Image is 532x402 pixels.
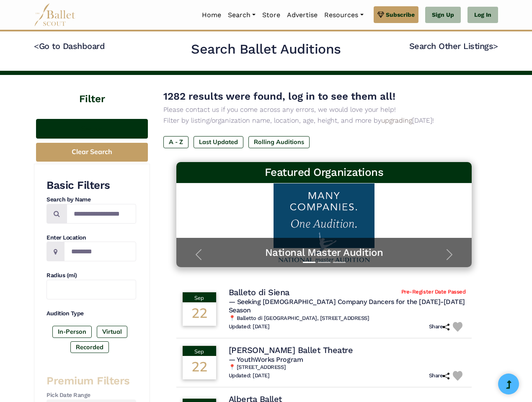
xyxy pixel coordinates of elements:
[36,143,148,162] button: Clear Search
[493,41,498,51] code: >
[303,258,315,267] button: Slide 1
[46,271,136,280] h4: Radius (mi)
[183,165,465,180] h3: Featured Organizations
[191,41,341,58] h2: Search Ballet Auditions
[229,298,465,314] span: — Seeking [DEMOGRAPHIC_DATA] Company Dancers for the [DATE]-[DATE] Season
[381,116,412,124] a: upgrading
[284,6,321,24] a: Advertise
[229,345,353,356] h4: [PERSON_NAME] Ballet Theatre
[64,242,136,261] input: Location
[34,75,150,106] h4: Filter
[467,7,498,23] a: Log In
[386,10,415,19] span: Subscribe
[183,292,216,302] div: Sep
[52,326,92,338] label: In-Person
[225,6,259,24] a: Search
[248,136,310,148] label: Rolling Auditions
[36,119,148,139] button: Search
[409,41,498,51] a: Search Other Listings>
[401,289,465,296] span: Pre-Register Date Passed
[183,356,216,379] div: 22
[70,341,109,353] label: Recorded
[229,315,466,322] h6: 📍 Balletto di [GEOGRAPHIC_DATA], [STREET_ADDRESS]
[46,309,136,318] h4: Audition Type
[259,6,284,24] a: Store
[318,258,331,267] button: Slide 2
[429,323,450,330] h6: Share
[321,6,367,24] a: Resources
[163,136,189,148] label: A - Z
[194,136,243,148] label: Last Updated
[163,115,485,126] p: Filter by listing/organization name, location, age, height, and more by [DATE]!
[97,326,127,338] label: Virtual
[333,258,346,267] button: Slide 3
[46,374,136,388] h3: Premium Filters
[163,104,485,115] p: Please contact us if you come across any errors, we would love your help!
[199,6,225,24] a: Home
[183,346,216,356] div: Sep
[46,178,136,193] h3: Basic Filters
[46,391,136,399] h4: Pick Date Range
[374,6,418,23] a: Subscribe
[163,90,395,102] span: 1282 results were found, log in to see them all!
[425,7,461,23] a: Sign Up
[185,246,464,259] a: National Master Audition
[34,41,39,51] code: <
[183,302,216,326] div: 22
[46,196,136,204] h4: Search by Name
[377,10,384,19] img: gem.svg
[229,323,270,330] h6: Updated: [DATE]
[229,356,303,363] span: — YouthWorks Program
[429,372,450,379] h6: Share
[229,372,270,379] h6: Updated: [DATE]
[229,287,289,298] h4: Balleto di Siena
[67,204,136,224] input: Search by names...
[46,234,136,242] h4: Enter Location
[34,41,105,51] a: <Go to Dashboard
[229,364,466,371] h6: 📍 [STREET_ADDRESS]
